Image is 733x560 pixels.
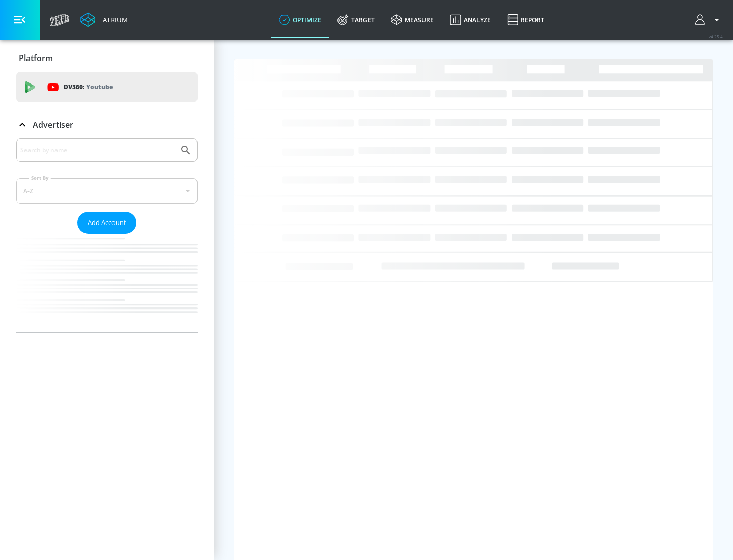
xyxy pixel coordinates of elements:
[80,12,128,27] a: Atrium
[88,217,126,229] span: Add Account
[16,110,198,139] div: Advertiser
[99,15,128,24] div: Atrium
[16,234,198,332] nav: list of Advertiser
[16,72,198,102] div: DV360: Youtube
[19,52,53,64] p: Platform
[16,44,198,72] div: Platform
[20,144,175,157] input: Search by name
[16,178,198,204] div: A-Z
[16,138,198,332] div: Advertiser
[77,212,136,234] button: Add Account
[709,34,723,39] span: v 4.25.4
[442,2,499,38] a: Analyze
[64,81,113,93] p: DV360:
[29,175,51,181] label: Sort By
[383,2,442,38] a: measure
[271,2,329,38] a: optimize
[499,2,552,38] a: Report
[86,81,113,92] p: Youtube
[33,119,73,130] p: Advertiser
[329,2,383,38] a: Target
